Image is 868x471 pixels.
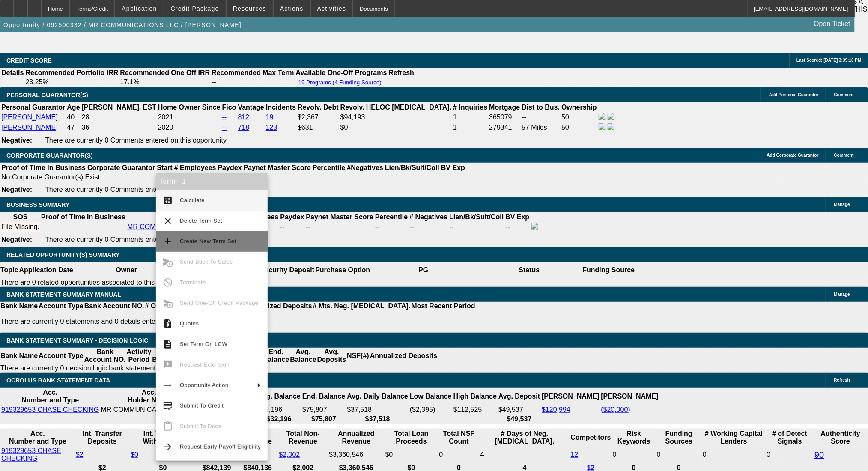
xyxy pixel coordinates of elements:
td: 0 [656,447,701,463]
td: 40 [66,113,80,122]
b: #Negatives [347,164,384,171]
a: 812 [238,113,250,121]
th: Proof of Time In Business [41,213,126,221]
span: Last Scored: [DATE] 3:39:16 PM [796,58,862,63]
th: # Working Capital Lenders [702,429,765,446]
span: Add Corporate Guarantor [767,153,819,158]
a: $2,002 [279,451,300,458]
b: Ownership [561,104,597,111]
b: Paydex [280,213,304,221]
span: Delete Term Set [180,218,222,224]
b: Negative: [1,236,32,243]
th: End. Balance [302,388,346,405]
th: NSF(#) [346,348,370,364]
td: 0 [612,447,656,463]
td: 36 [81,123,157,132]
img: facebook-icon.png [599,113,606,120]
th: Recommended Portfolio IRR [25,69,119,77]
td: 0 [439,447,479,463]
td: 47 [66,123,80,132]
td: 28 [81,113,157,122]
th: Total Non-Revenue [278,429,328,446]
th: Available One-Off Programs [295,69,388,77]
th: $32,196 [257,415,301,423]
th: $49,537 [498,415,540,423]
th: $37,518 [346,415,409,423]
td: ($2,395) [409,405,452,414]
td: 50 [561,123,597,132]
th: Bank Account NO. [84,348,126,364]
td: 57 Miles [522,123,561,132]
button: Credit Package [164,0,226,17]
th: End. Balance [262,348,289,364]
div: File Missing. [1,223,39,231]
a: 90 [815,450,824,459]
td: 23.25% [25,78,119,86]
img: linkedin-icon.png [608,123,614,130]
b: # Inquiries [453,104,487,111]
th: Beg. Balance [257,388,301,405]
span: PERSONAL GUARANTOR(S) [6,92,88,98]
td: -- [211,78,295,86]
span: There are currently 0 Comments entered on this opportunity [45,186,227,193]
div: -- [375,223,408,231]
mat-icon: calculate [163,195,173,206]
th: Beg. Balance [152,348,179,364]
th: Authenticity Score [814,429,868,446]
td: $75,807 [302,405,346,414]
b: Paynet Master Score [244,164,311,171]
a: -- [222,124,227,131]
td: 279341 [489,123,521,132]
td: $37,518 [346,405,409,414]
span: Refresh [834,378,850,382]
td: $0 [340,123,452,132]
b: Lien/Bk/Suit/Coll [449,213,504,221]
a: $120,994 [542,406,570,413]
th: Security Deposit [260,262,315,278]
mat-icon: arrow_forward [163,442,173,452]
button: Activities [311,0,353,17]
td: $112,525 [453,405,497,414]
b: Percentile [375,213,408,221]
a: 718 [238,124,250,131]
button: Actions [274,0,310,17]
span: There are currently 0 Comments entered on this opportunity [45,236,227,243]
td: $0 [385,447,438,463]
div: -- [306,223,373,231]
th: Acc. Number and Type [1,388,100,405]
b: Corporate Guarantor [87,164,155,171]
td: 0 [767,447,814,463]
td: 17.1% [119,78,210,86]
b: [PERSON_NAME]. EST [82,104,156,111]
b: Vantage [238,104,264,111]
a: 123 [266,124,277,131]
th: Avg. Deposits [317,348,347,364]
th: Acc. Number and Type [1,429,75,446]
th: Status [477,262,582,278]
b: # Employees [174,164,216,171]
b: Incidents [266,104,296,111]
mat-icon: description [163,339,173,349]
span: Quotes [180,320,199,327]
span: Opportunity Action [180,382,229,388]
span: RELATED OPPORTUNITY(S) SUMMARY [6,251,119,258]
th: Refresh [388,69,415,77]
mat-icon: request_quote [163,319,173,329]
a: $0 [131,451,138,458]
span: Resources [233,5,266,12]
button: 19 Programs (4 Funding Source) [296,79,384,86]
th: Low Balance [409,388,452,405]
b: Mortgage [489,104,520,111]
th: Recommended One Off IRR [119,69,210,77]
th: SOS [1,213,40,221]
span: Create New Term Set [180,238,236,244]
th: # Of Periods [145,302,186,310]
span: 2020 [158,124,173,131]
span: Comment [834,92,854,97]
b: Start [157,164,172,171]
td: -- [449,222,504,232]
b: Negative: [1,137,32,144]
th: Competitors [570,429,611,446]
span: Bank Statement Summary - Decision Logic [6,337,149,344]
span: BANK STATEMENT SUMMARY-MANUAL [6,291,121,298]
